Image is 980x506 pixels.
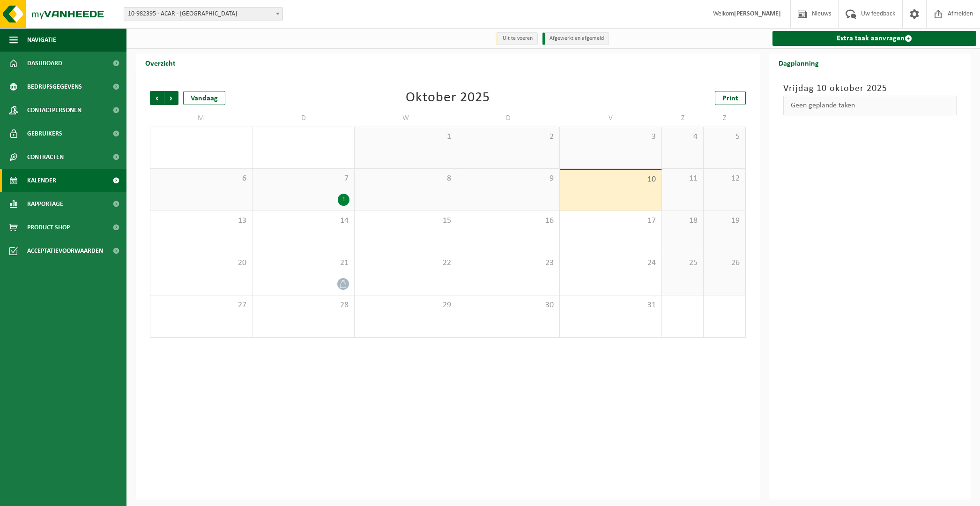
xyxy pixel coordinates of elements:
[783,82,957,96] h3: Vrijdag 10 oktober 2025
[462,216,555,226] span: 16
[704,110,745,127] td: Z
[155,258,247,268] span: 20
[27,75,82,98] span: Bedrijfsgegevens
[27,192,63,216] span: Rapportage
[27,216,70,239] span: Product Shop
[124,8,282,21] span: 10-982395 - ACAR - SINT-NIKLAAS
[462,258,555,268] span: 23
[722,95,738,102] span: Print
[560,110,662,127] td: V
[667,258,698,268] span: 25
[257,216,350,226] span: 14
[27,98,82,122] span: Contactpersonen
[359,300,452,310] span: 29
[124,7,283,21] span: 10-982395 - ACAR - SINT-NIKLAAS
[27,52,62,75] span: Dashboard
[462,132,555,142] span: 2
[667,132,698,142] span: 4
[150,91,164,105] span: Vorige
[257,258,350,268] span: 21
[257,300,350,310] span: 28
[257,174,350,184] span: 7
[496,32,538,45] li: Uit te voeren
[155,300,247,310] span: 27
[457,110,560,127] td: D
[355,110,457,127] td: W
[155,174,247,184] span: 6
[359,258,452,268] span: 22
[150,110,252,127] td: M
[708,174,740,184] span: 12
[564,258,657,268] span: 24
[769,53,828,72] h2: Dagplanning
[462,300,555,310] span: 30
[564,216,657,226] span: 17
[359,132,452,142] span: 1
[667,216,698,226] span: 18
[27,122,62,145] span: Gebruikers
[27,169,56,192] span: Kalender
[155,216,247,226] span: 13
[667,174,698,184] span: 11
[772,31,977,46] a: Extra taak aanvragen
[708,258,740,268] span: 26
[136,53,185,72] h2: Overzicht
[783,96,957,115] div: Geen geplande taken
[715,91,746,105] a: Print
[27,145,64,169] span: Contracten
[183,91,225,105] div: Vandaag
[564,300,657,310] span: 31
[734,10,781,17] strong: [PERSON_NAME]
[542,32,609,45] li: Afgewerkt en afgemeld
[359,216,452,226] span: 15
[5,485,156,506] iframe: chat widget
[164,91,178,105] span: Volgende
[27,239,103,263] span: Acceptatievoorwaarden
[564,132,657,142] span: 3
[359,174,452,184] span: 8
[708,132,740,142] span: 5
[338,194,349,206] div: 1
[406,91,490,105] div: Oktober 2025
[27,28,56,52] span: Navigatie
[462,174,555,184] span: 9
[564,174,657,185] span: 10
[708,216,740,226] span: 19
[662,110,704,127] td: Z
[252,110,355,127] td: D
